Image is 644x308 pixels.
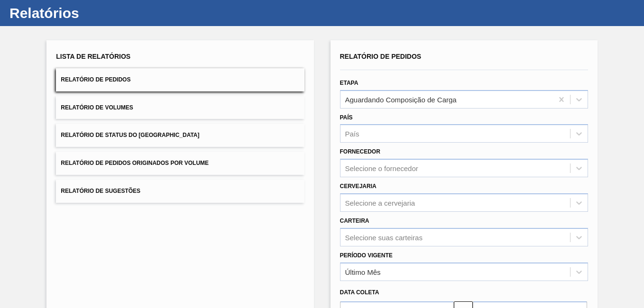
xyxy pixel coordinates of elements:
button: Relatório de Pedidos [56,68,304,91]
label: País [340,114,353,121]
div: Último Mês [345,268,381,276]
label: Fornecedor [340,148,380,155]
span: Relatório de Volumes [61,104,133,111]
button: Relatório de Status do [GEOGRAPHIC_DATA] [56,124,304,147]
span: Relatório de Pedidos [340,53,422,60]
div: Selecione o fornecedor [345,164,418,172]
span: Relatório de Pedidos Originados por Volume [61,160,209,166]
button: Relatório de Pedidos Originados por Volume [56,152,304,175]
button: Relatório de Sugestões [56,180,304,203]
div: Selecione suas carteiras [345,233,423,241]
h1: Relatórios [9,8,178,18]
span: Relatório de Sugestões [61,188,140,194]
label: Carteira [340,217,369,224]
label: Período Vigente [340,252,393,259]
span: Data coleta [340,289,379,296]
span: Relatório de Status do [GEOGRAPHIC_DATA] [61,132,199,138]
label: Cervejaria [340,183,377,190]
div: Aguardando Composição de Carga [345,95,457,103]
span: Relatório de Pedidos [61,76,130,83]
div: Selecione a cervejaria [345,199,415,207]
label: Etapa [340,80,359,86]
button: Relatório de Volumes [56,96,304,119]
span: Lista de Relatórios [56,53,130,60]
div: País [345,130,359,138]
